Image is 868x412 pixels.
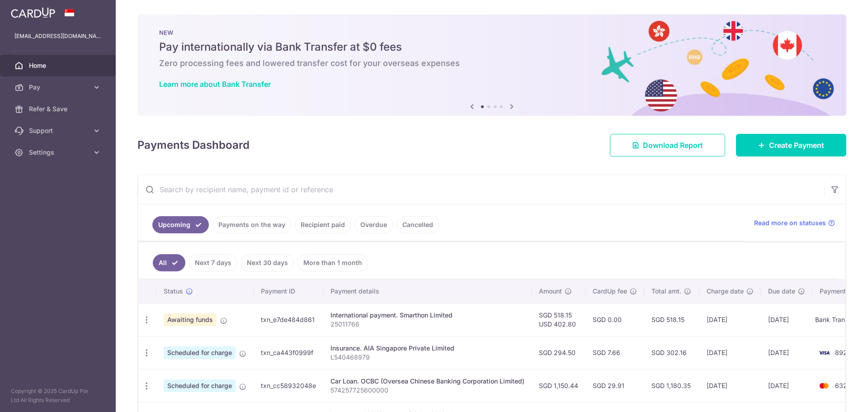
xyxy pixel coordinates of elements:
td: SGD 302.16 [644,336,699,369]
td: txn_ca443f0999f [254,336,323,369]
a: Payments on the way [212,216,291,233]
a: Overdue [354,216,393,233]
span: Create Payment [769,140,824,151]
span: Scheduled for charge [164,346,236,359]
td: SGD 518.15 [644,303,699,336]
span: 6328 [835,382,851,389]
a: Next 7 days [189,254,237,271]
span: Scheduled for charge [164,379,236,392]
span: CardUp fee [593,287,627,296]
span: Download Report [643,140,703,151]
td: SGD 0.00 [585,303,644,336]
img: Bank transfer banner [137,14,846,116]
h5: Pay internationally via Bank Transfer at $0 fees [159,40,825,54]
a: More than 1 month [297,254,368,271]
h6: Zero processing fees and lowered transfer cost for your overseas expenses [159,58,825,69]
span: Read more on statuses [754,218,826,227]
th: Payment details [323,279,532,303]
td: SGD 29.91 [585,369,644,402]
td: [DATE] [761,303,812,336]
a: Recipient paid [295,216,351,233]
td: [DATE] [699,336,761,369]
td: [DATE] [699,369,761,402]
a: Upcoming [152,216,209,233]
span: Support [29,126,89,135]
td: SGD 1,180.35 [644,369,699,402]
p: NEW [159,29,825,36]
a: Learn more about Bank Transfer [159,80,271,89]
span: Refer & Save [29,104,89,114]
div: Insurance. AIA Singapore Private Limited [330,344,524,353]
div: Car Loan. OCBC (Oversea Chinese Banking Corporation Limited) [330,377,524,386]
a: Create Payment [736,134,846,156]
a: Read more on statuses [754,218,835,227]
a: Cancelled [396,216,439,233]
td: [DATE] [699,303,761,336]
div: International payment. Smarthon Limited [330,311,524,320]
a: Next 30 days [241,254,294,271]
td: SGD 518.15 USD 402.80 [532,303,585,336]
td: [DATE] [761,369,812,402]
span: Due date [768,287,795,296]
span: translation missing: en.dashboard.dashboard_payments_table.bank_transfer [815,316,856,324]
span: Settings [29,148,89,157]
span: Status [164,287,183,296]
td: txn_e7de484d861 [254,303,323,336]
p: [EMAIL_ADDRESS][DOMAIN_NAME] [14,32,101,41]
img: CardUp [11,7,55,18]
h4: Payments Dashboard [137,137,250,153]
span: 8929 [835,349,851,356]
img: Bank Card [815,347,833,358]
a: Download Report [610,134,725,156]
a: All [153,254,185,271]
input: Search by recipient name, payment id or reference [138,175,824,204]
p: 25011766 [330,320,524,329]
p: L540468979 [330,353,524,362]
th: Payment ID [254,279,323,303]
td: SGD 7.66 [585,336,644,369]
td: [DATE] [761,336,812,369]
span: Charge date [707,287,744,296]
span: Awaiting funds [164,313,217,326]
span: Home [29,61,89,70]
td: SGD 1,150.44 [532,369,585,402]
img: Bank Card [815,380,833,391]
td: SGD 294.50 [532,336,585,369]
span: Amount [539,287,562,296]
p: 574257725600000 [330,386,524,395]
td: txn_cc58932048e [254,369,323,402]
span: Total amt. [651,287,681,296]
span: Pay [29,83,89,92]
iframe: Opens a widget where you can find more information [810,385,859,407]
